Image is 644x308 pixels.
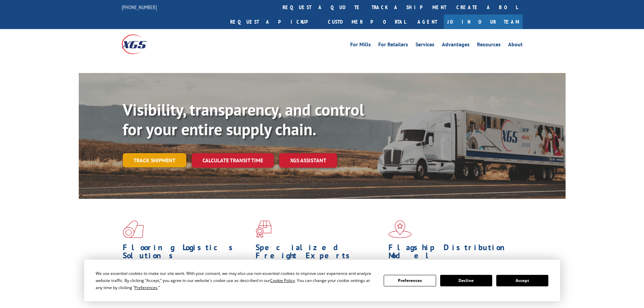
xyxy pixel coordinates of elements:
[135,285,158,290] span: Preferences
[123,243,251,263] h1: Flooring Logistics Solutions
[279,153,337,168] a: XGS ASSISTANT
[270,278,295,283] span: Cookie Policy
[123,99,364,140] b: Visibility, transparency, and control for your entire supply chain.
[388,220,412,238] img: xgs-icon-flagship-distribution-model-red
[256,243,383,263] h1: Specialized Freight Experts
[123,153,186,167] a: Track shipment
[411,15,444,29] a: Agent
[496,275,548,286] button: Accept
[192,153,274,168] a: Calculate transit time
[123,220,144,238] img: xgs-icon-total-supply-chain-intelligence-red
[444,15,523,29] a: Join Our Team
[384,275,436,286] button: Preferences
[378,42,408,49] a: For Retailers
[256,220,271,238] img: xgs-icon-focused-on-flooring-red
[442,42,470,49] a: Advantages
[415,42,434,49] a: Services
[225,15,323,29] a: Request a pickup
[96,270,376,291] div: We use essential cookies to make our site work. With your consent, we may also use non-essential ...
[84,260,560,301] div: Cookie Consent Prompt
[323,15,411,29] a: Customer Portal
[508,42,523,49] a: About
[440,275,492,286] button: Decline
[388,243,516,263] h1: Flagship Distribution Model
[122,4,157,10] a: [PHONE_NUMBER]
[350,42,371,49] a: For Mills
[477,42,501,49] a: Resources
